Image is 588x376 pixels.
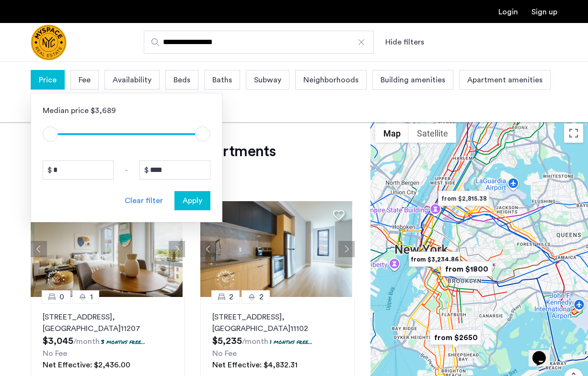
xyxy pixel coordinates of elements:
input: Price to [139,160,210,180]
span: Building amenities [380,74,445,86]
span: Beds [173,74,190,86]
a: Registration [531,8,557,16]
img: logo [31,24,67,60]
button: button [174,191,210,210]
div: Median price $3,689 [43,105,210,116]
span: Subway [254,74,281,86]
span: Neighborhoods [303,74,358,86]
input: Price from [43,160,114,180]
span: ngx-slider-max [195,126,210,142]
iframe: chat widget [529,338,559,366]
ngx-slider: ngx-slider [43,133,210,135]
a: Cazamio Logo [31,24,67,60]
a: Login [498,8,518,16]
span: Apply [183,195,202,206]
button: Show or hide filters [385,36,424,48]
span: Baths [212,74,232,86]
span: ngx-slider [43,126,58,142]
span: Fee [79,74,91,86]
span: Availability [113,74,151,86]
span: Apartment amenities [467,74,542,86]
div: Clear filter [125,195,163,206]
span: Price [39,74,57,86]
span: - [125,164,128,176]
input: Apartment Search [144,31,374,54]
